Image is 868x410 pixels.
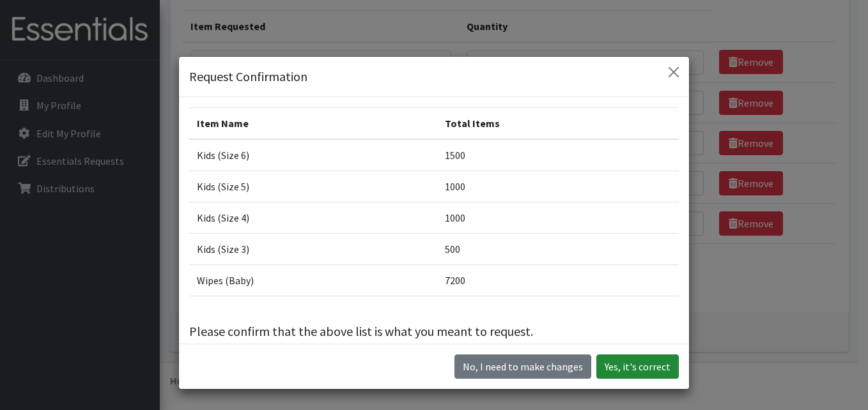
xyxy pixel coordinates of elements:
button: Yes, it's correct [596,354,679,379]
td: Wipes (Baby) [189,265,437,296]
td: 500 [437,234,679,265]
td: Kids (Size 3) [189,234,437,265]
button: Close [663,62,684,82]
td: 7200 [437,265,679,296]
td: 1000 [437,171,679,202]
td: Kids (Size 5) [189,171,437,202]
th: Item Name [189,108,437,140]
th: Total Items [437,108,679,140]
p: Please confirm that the above list is what you meant to request. [189,322,679,341]
td: Kids (Size 4) [189,202,437,234]
td: 1500 [437,139,679,171]
button: No I need to make changes [454,354,591,379]
td: 1000 [437,202,679,234]
h5: Request Confirmation [189,67,307,86]
td: Kids (Size 6) [189,139,437,171]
